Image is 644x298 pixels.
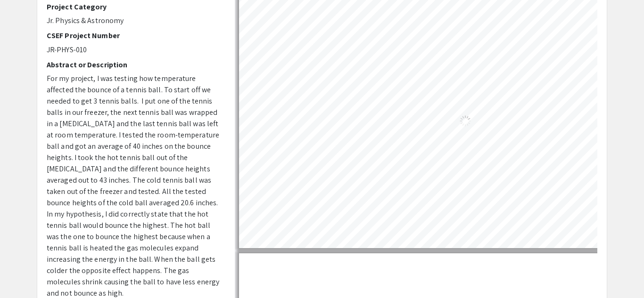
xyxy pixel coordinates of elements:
p: JR-PHYS-010 [47,44,221,56]
h2: Abstract or Description [47,60,221,69]
h2: CSEF Project Number [47,31,221,40]
p: Jr. Physics & Astronomy [47,15,221,26]
span: For my project, I was testing how temperature affected the bounce of a tennis ball. To start off ... [47,73,219,298]
h2: Project Category [47,2,221,11]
